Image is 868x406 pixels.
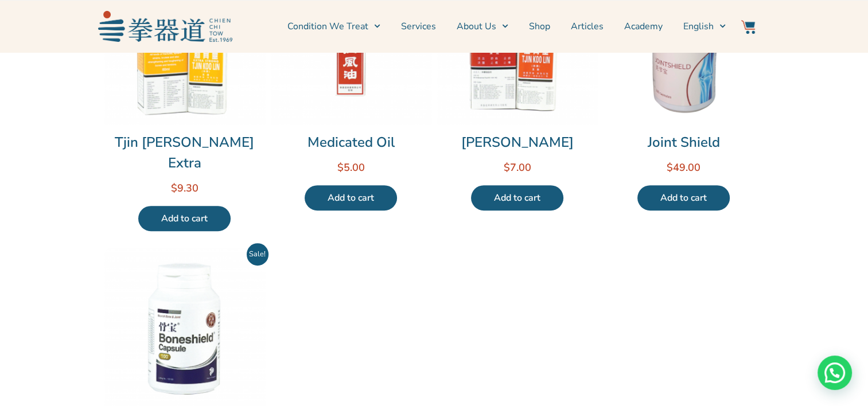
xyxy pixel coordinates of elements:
a: Add to cart: “Medicated Oil” [305,185,397,210]
span: $ [337,161,344,174]
a: Joint Shield [604,132,764,153]
nav: Menu [238,12,726,41]
span: $ [504,161,510,174]
bdi: 5.00 [337,161,365,174]
a: Services [401,12,436,41]
a: About Us [457,12,508,41]
a: Tjin [PERSON_NAME] Extra [104,132,265,173]
a: Add to cart: “Tjin Koo Lin Extra” [138,206,231,231]
span: $ [667,161,673,174]
a: Articles [571,12,604,41]
span: English [683,19,714,33]
a: Switch to English [683,12,726,41]
span: Sale! [247,243,268,265]
a: Shop [529,12,550,41]
a: Medicated Oil [271,132,431,153]
bdi: 9.30 [171,181,198,195]
a: Add to cart: “Tjin Koo Lin” [471,185,563,210]
bdi: 49.00 [667,161,700,174]
a: Condition We Treat [287,12,380,41]
a: Academy [624,12,663,41]
a: [PERSON_NAME] [437,132,598,153]
img: Website Icon-03 [741,20,755,34]
bdi: 7.00 [504,161,531,174]
span: $ [171,181,177,195]
a: Add to cart: “Joint Shield” [637,185,730,210]
div: Need help? WhatsApp contact [818,356,852,390]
